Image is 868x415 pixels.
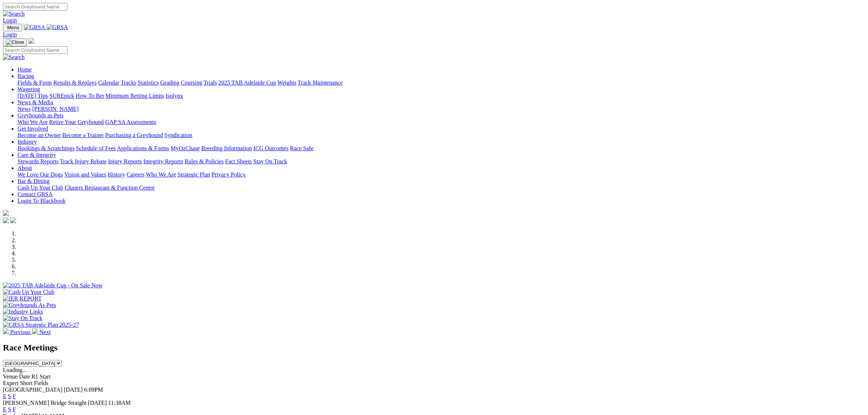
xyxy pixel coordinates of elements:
a: Track Injury Rebate [60,158,106,164]
a: Rules & Policies [184,158,224,164]
input: Search [3,3,67,11]
img: chevron-right-pager-white.svg [32,328,38,334]
img: Close [6,39,24,45]
a: Strategic Plan [178,171,210,178]
span: Date [19,373,30,380]
div: Care & Integrity [17,158,865,165]
span: Fields [34,380,48,386]
a: E [3,406,7,412]
a: 2025 TAB Adelaide Cup [218,79,276,86]
a: Previous [3,329,32,335]
a: Integrity Reports [143,158,183,164]
a: F [13,393,16,399]
img: Search [3,11,25,17]
img: chevron-left-pager-white.svg [3,328,9,334]
input: Search [3,46,67,54]
img: GRSA [47,24,68,31]
a: Isolynx [166,93,183,99]
div: Greyhounds as Pets [17,119,865,125]
span: [DATE] [64,387,83,393]
a: GAP SA Assessments [105,119,156,125]
a: Minimum Betting Limits [105,93,164,99]
a: Racing [17,73,34,79]
a: Race Safe [290,145,313,151]
a: SUREpick [49,93,74,99]
span: [PERSON_NAME] Bridge Straight [3,400,86,406]
a: Track Maintenance [298,79,343,86]
div: Industry [17,145,865,152]
a: Cash Up Your Club [17,185,63,191]
span: Menu [7,25,19,30]
a: Bookings & Scratchings [17,145,74,151]
img: Industry Links [3,309,43,315]
span: Previous [10,329,31,335]
a: Who We Are [146,171,176,178]
span: 6:09PM [84,387,103,393]
img: logo-grsa-white.png [3,210,9,216]
span: Venue [3,373,17,380]
a: Vision and Values [64,171,106,178]
a: Schedule of Fees [76,145,116,151]
a: Weights [277,79,296,86]
a: Who We Are [17,119,48,125]
a: [DATE] Tips [17,93,48,99]
a: Contact GRSA [17,191,52,197]
a: Careers [126,171,144,178]
span: [DATE] [88,400,107,406]
a: Greyhounds as Pets [17,112,63,119]
a: Home [17,66,32,73]
img: Cash Up Your Club [3,289,54,295]
a: Applications & Forms [117,145,169,151]
a: Fields & Form [17,79,52,86]
img: 2025 TAB Adelaide Cup - On Sale Now [3,282,103,289]
span: [GEOGRAPHIC_DATA] [3,387,62,393]
a: Injury Reports [108,158,142,164]
a: Coursing [181,79,202,86]
a: History [108,171,125,178]
a: E [3,393,7,399]
span: R1 Start [31,373,51,380]
a: Become a Trainer [62,132,104,138]
a: Industry [17,139,37,145]
button: Toggle navigation [3,24,22,31]
a: We Love Our Dogs [17,171,63,178]
a: [PERSON_NAME] [32,106,78,112]
div: About [17,171,865,178]
a: Chasers Restaurant & Function Centre [65,185,155,191]
img: twitter.svg [10,217,16,223]
a: News [17,106,31,112]
a: Bar & Dining [17,178,50,184]
img: GRSA [24,24,45,31]
a: Trials [203,79,217,86]
a: Login To Blackbook [17,198,66,204]
a: Purchasing a Greyhound [105,132,163,138]
img: IER REPORT [3,295,42,302]
a: Statistics [138,79,159,86]
a: Breeding Information [201,145,252,151]
a: Stay On Track [253,158,287,164]
a: Login [3,31,17,38]
a: S [8,393,11,399]
div: News & Media [17,106,865,112]
a: News & Media [17,99,53,105]
img: Search [3,54,25,61]
a: Care & Integrity [17,152,56,158]
a: Tracks [121,79,136,86]
h2: Race Meetings [3,343,865,353]
a: About [17,165,32,171]
a: Privacy Policy [211,171,246,178]
a: MyOzChase [171,145,200,151]
a: Stewards Reports [17,158,58,164]
span: Expert [3,380,19,386]
a: Retire Your Greyhound [49,119,104,125]
a: Get Involved [17,125,48,132]
a: Next [32,329,51,335]
span: Loading... [3,367,27,373]
div: Wagering [17,93,865,99]
span: Next [39,329,51,335]
a: Syndication [164,132,192,138]
a: Become an Owner [17,132,61,138]
a: How To Bet [76,93,104,99]
a: Wagering [17,86,40,92]
a: S [8,406,11,412]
